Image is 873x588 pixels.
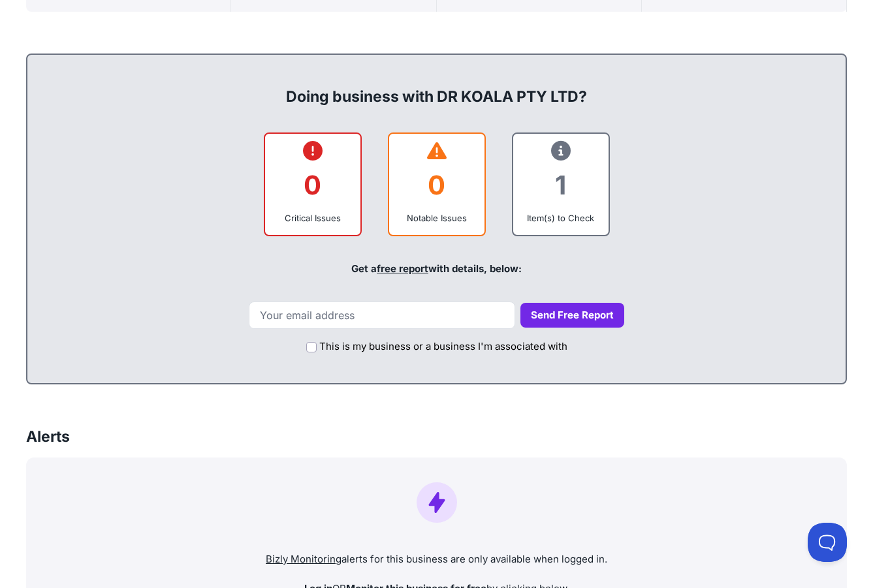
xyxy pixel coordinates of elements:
[249,302,515,329] input: Your email address
[808,523,847,562] iframe: Toggle Customer Support
[37,552,836,567] p: alerts for this business are only available when logged in.
[26,426,70,447] h3: Alerts
[520,303,624,328] button: Send Free Report
[266,553,341,565] a: Bizly Monitoring
[377,262,428,275] a: free report
[40,65,833,107] div: Doing business with DR KOALA PTY LTD?
[400,159,474,211] div: 0
[400,211,474,224] div: Notable Issues
[276,159,350,211] div: 0
[351,262,522,275] span: Get a with details, below:
[319,339,567,354] label: This is my business or a business I'm associated with
[276,211,350,224] div: Critical Issues
[524,159,598,211] div: 1
[524,211,598,224] div: Item(s) to Check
